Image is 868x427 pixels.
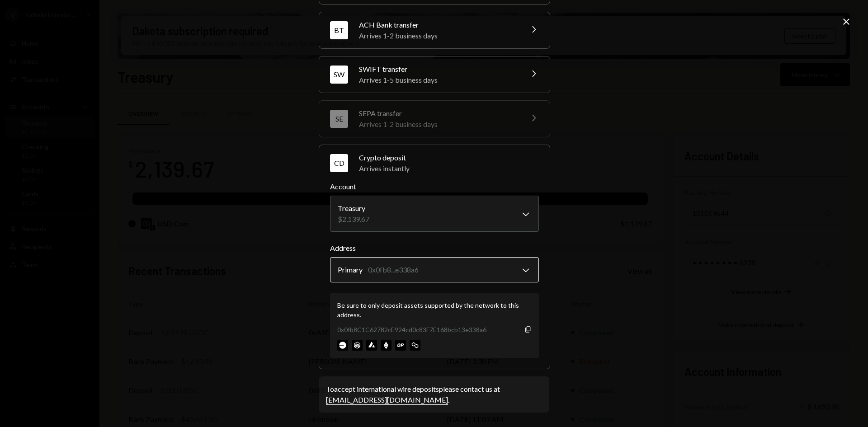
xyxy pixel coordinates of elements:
button: CDCrypto depositArrives instantly [319,145,550,181]
div: SWIFT transfer [359,64,517,75]
div: Arrives 1-5 business days [359,75,517,85]
button: BTACH Bank transferArrives 1-2 business days [319,12,550,48]
div: SEPA transfer [359,108,517,119]
img: ethereum-mainnet [381,340,392,351]
button: Account [330,196,539,232]
div: ACH Bank transfer [359,19,517,30]
div: Crypto deposit [359,152,539,163]
div: SE [330,110,348,128]
label: Address [330,243,539,253]
div: To accept international wire deposits please contact us at . [326,384,542,405]
div: 0x0fb8...e338a6 [368,264,419,275]
div: CD [330,154,348,172]
div: Be sure to only deposit assets supported by the network to this address. [337,300,532,319]
img: optimism-mainnet [395,340,406,351]
div: Arrives instantly [359,163,539,174]
div: 0x0fb8C1C62782cE924cd0c83F7E168bcb13e338a6 [337,325,486,334]
button: SESEPA transferArrives 1-2 business days [319,101,550,137]
label: Account [330,181,539,192]
button: SWSWIFT transferArrives 1-5 business days [319,56,550,93]
div: Arrives 1-2 business days [359,119,517,130]
img: avalanche-mainnet [366,340,377,351]
img: arbitrum-mainnet [352,340,363,351]
img: base-mainnet [337,340,348,351]
button: Address [330,257,539,282]
div: CDCrypto depositArrives instantly [330,181,539,358]
div: BT [330,21,348,39]
div: Arrives 1-2 business days [359,30,517,41]
a: [EMAIL_ADDRESS][DOMAIN_NAME] [326,395,448,405]
img: polygon-mainnet [410,340,420,351]
div: SW [330,66,348,84]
